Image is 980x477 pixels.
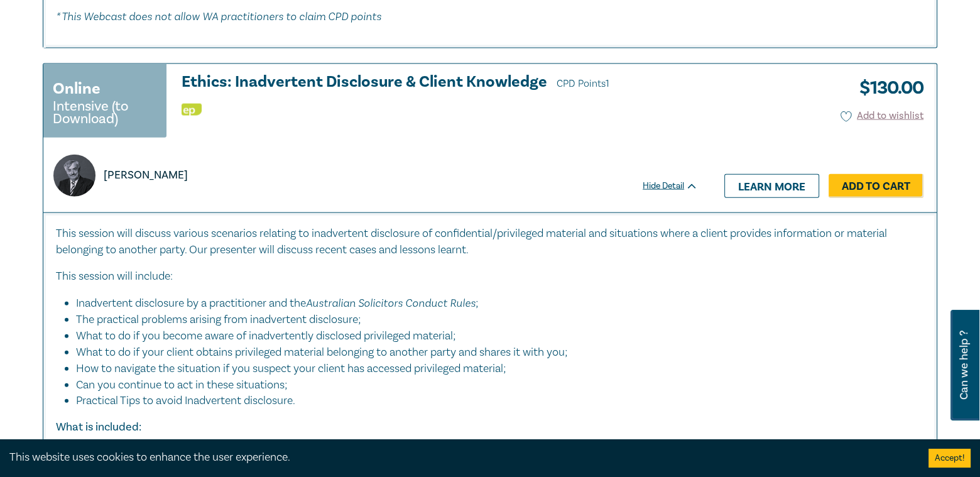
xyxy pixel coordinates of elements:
p: This session will discuss various scenarios relating to inadvertent disclosure of confidential/pr... [56,226,924,258]
button: Accept cookies [928,449,971,468]
strong: What is included: [56,420,141,434]
h3: Online [53,77,101,100]
a: Learn more [724,174,819,198]
button: Add to wishlist [841,109,924,123]
li: Can you continue to act in these situations; [76,377,912,393]
h3: Ethics: Inadvertent Disclosure & Client Knowledge [182,74,698,92]
img: Ethics & Professional Responsibility [182,104,202,116]
li: What to do if you become aware of inadvertently disclosed privileged material; [76,328,912,344]
span: Can we help ? [958,317,970,413]
a: Add to Cart [829,174,923,198]
h3: $ 130.00 [850,74,923,102]
div: This website uses cookies to enhance the user experience. [9,449,910,466]
li: How to navigate the situation if you suspect your client has accessed privileged material; [76,361,912,377]
em: * This Webcast does not allow WA practitioners to claim CPD points [56,9,381,23]
img: https://s3.ap-southeast-2.amazonaws.com/leo-cussen-store-production-content/Contacts/David%20Bail... [53,155,95,197]
li: What to do if your client obtains privileged material belonging to another party and shares it wi... [76,344,912,361]
a: Ethics: Inadvertent Disclosure & Client Knowledge CPD Points1 [182,74,698,92]
div: Hide Detail [643,180,712,192]
em: Australian Solicitors Conduct Rules [306,296,476,309]
li: The practical problems arising from inadvertent disclosure; [76,312,912,328]
small: Intensive (to Download) [53,100,157,125]
li: Inadvertent disclosure by a practitioner and the ; [76,295,912,312]
p: This session will include: [56,268,924,285]
span: CPD Points 1 [557,77,609,90]
p: [PERSON_NAME] [104,167,188,184]
li: Practical Tips to avoid Inadvertent disclosure. [76,393,924,409]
